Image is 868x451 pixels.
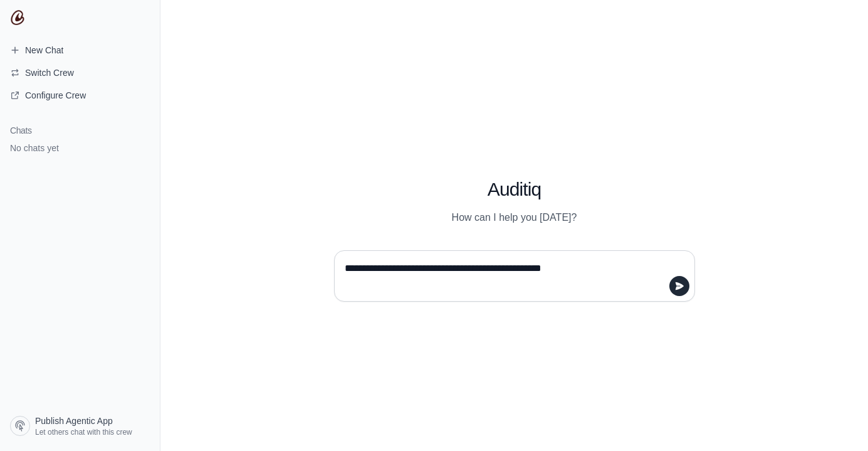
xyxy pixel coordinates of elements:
img: CrewAI Logo [10,10,25,25]
span: Configure Crew [25,89,86,102]
a: Configure Crew [5,85,155,105]
span: Let others chat with this crew [35,427,132,437]
span: Switch Crew [25,66,74,79]
h1: Auditiq [334,178,695,201]
p: How can I help you [DATE]? [334,210,695,225]
iframe: Chat Widget [805,391,868,451]
a: New Chat [5,40,155,60]
button: Switch Crew [5,63,155,83]
a: Publish Agentic App Let others chat with this crew [5,411,155,441]
span: Publish Agentic App [35,415,113,427]
span: New Chat [25,44,63,56]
